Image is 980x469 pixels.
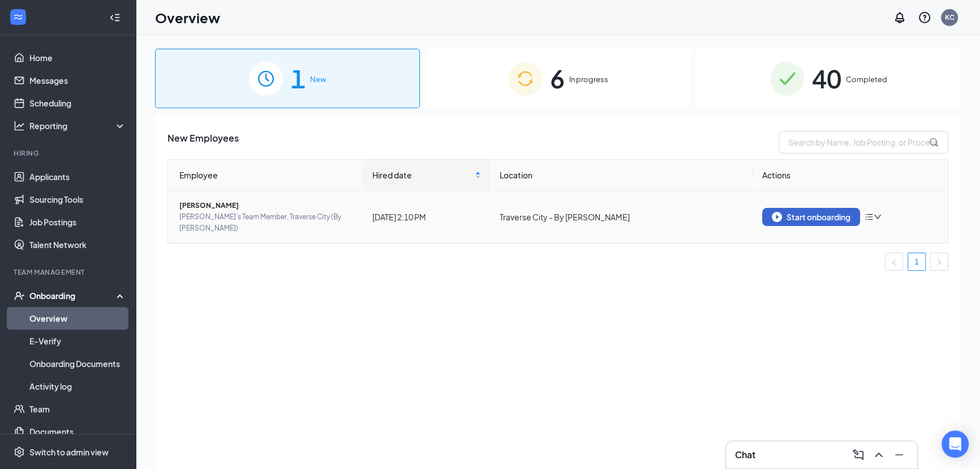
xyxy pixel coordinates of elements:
a: Onboarding Documents [29,352,126,375]
span: 40 [812,59,841,98]
a: E-Verify [29,330,126,352]
svg: Collapse [109,12,121,23]
svg: Settings [14,446,25,458]
span: 1 [291,59,306,98]
svg: Minimize [892,448,906,462]
span: Completed [846,74,887,85]
span: In progress [569,74,608,85]
a: Activity log [29,375,126,398]
svg: ChevronUp [872,448,886,462]
span: New Employees [167,131,239,154]
th: Employee [168,160,363,191]
span: Hired date [372,169,473,181]
a: Messages [29,69,126,92]
span: New [310,74,326,85]
div: Reporting [29,120,127,131]
button: left [885,253,903,271]
span: [PERSON_NAME]'s Team Member, Traverse City (By [PERSON_NAME]) [179,211,354,234]
div: Open Intercom Messenger [942,430,969,458]
span: right [936,259,943,266]
li: Next Page [930,253,948,271]
div: Switch to admin view [29,446,109,458]
span: bars [865,212,874,221]
div: Start onboarding [772,212,850,222]
span: left [891,259,897,266]
svg: WorkstreamLogo [12,11,24,23]
a: Home [29,46,126,69]
span: 6 [550,59,565,98]
h3: Chat [735,449,755,461]
h1: Overview [155,8,220,27]
button: ComposeMessage [849,446,867,464]
a: Applicants [29,165,126,188]
svg: ComposeMessage [852,448,865,462]
button: Minimize [890,446,908,464]
a: Talent Network [29,233,126,256]
div: Onboarding [29,290,117,301]
a: Sourcing Tools [29,188,126,211]
input: Search by Name, Job Posting, or Process [779,131,948,154]
li: 1 [908,253,926,271]
svg: QuestionInfo [918,11,931,24]
a: Job Postings [29,211,126,233]
button: right [930,253,948,271]
a: Overview [29,307,126,330]
span: down [874,213,882,221]
svg: Analysis [14,120,25,131]
th: Location [490,160,753,191]
svg: UserCheck [14,290,25,301]
svg: Notifications [893,11,906,24]
td: Traverse City - By [PERSON_NAME] [490,191,753,243]
div: KC [945,12,955,22]
button: Start onboarding [762,208,860,226]
a: 1 [908,253,925,270]
button: ChevronUp [870,446,888,464]
a: Team [29,398,126,420]
div: Hiring [14,148,124,158]
th: Actions [753,160,948,191]
span: [PERSON_NAME] [179,200,354,211]
a: Scheduling [29,92,126,114]
div: [DATE] 2:10 PM [372,211,482,223]
div: Team Management [14,267,124,277]
li: Previous Page [885,253,903,271]
a: Documents [29,420,126,443]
